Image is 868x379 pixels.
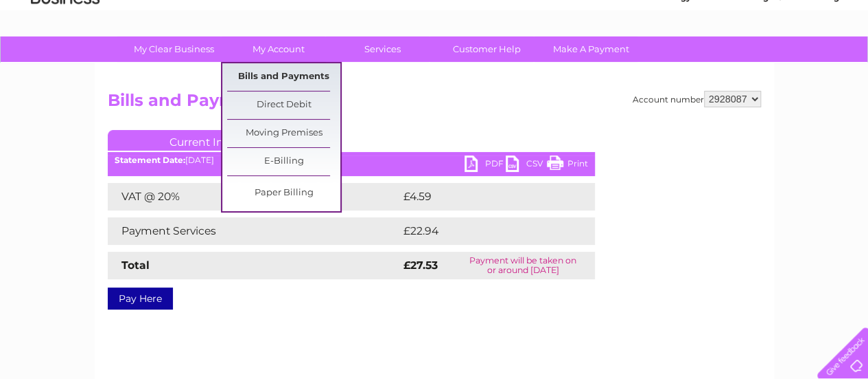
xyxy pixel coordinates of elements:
[823,58,855,69] a: Log out
[699,58,740,69] a: Telecoms
[465,155,506,175] a: PDF
[108,217,400,245] td: Payment Services
[535,36,648,62] a: Make A Payment
[108,155,595,165] div: [DATE]
[609,7,704,24] a: 0333 014 3131
[227,180,340,207] a: Paper Billing
[506,155,547,175] a: CSV
[403,259,438,272] strong: £27.53
[777,58,810,69] a: Contact
[115,155,185,165] b: Statement Date:
[227,63,340,91] a: Bills and Payments
[451,252,595,279] td: Payment will be taken on or around [DATE]
[108,130,314,151] a: Current Invoice
[227,120,340,147] a: Moving Premises
[633,91,761,107] div: Account number
[326,36,439,62] a: Services
[749,58,769,69] a: Blog
[108,91,761,117] h2: Bills and Payments
[400,183,563,210] td: £4.59
[661,58,691,69] a: Energy
[626,58,653,69] a: Water
[430,36,543,62] a: Customer Help
[547,155,588,175] a: Print
[400,217,567,245] td: £22.94
[121,259,150,272] strong: Total
[30,36,100,78] img: logo.png
[108,288,173,310] a: Pay Here
[108,183,400,210] td: VAT @ 20%
[222,36,335,62] a: My Account
[117,36,231,62] a: My Clear Business
[227,148,340,175] a: E-Billing
[110,8,759,67] div: Clear Business is a trading name of Verastar Limited (registered in [GEOGRAPHIC_DATA] No. 3667643...
[227,91,340,119] a: Direct Debit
